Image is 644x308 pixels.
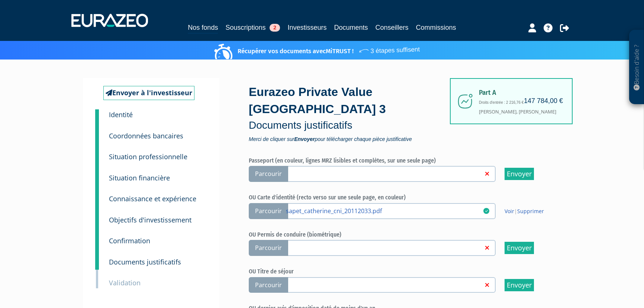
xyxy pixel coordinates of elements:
a: 2 [95,121,99,144]
small: Validation [109,278,141,287]
p: Documents justificatifs [249,118,453,133]
a: 7 [95,225,99,248]
a: MiTRUST ! [326,47,354,55]
small: Documents justificatifs [109,257,181,266]
a: 3 [95,141,99,164]
small: Connaissance et expérience [109,194,196,203]
span: Parcourir [249,203,288,219]
p: Besoin d'aide ? [632,34,641,101]
span: Parcourir [249,240,288,256]
a: 8 [95,247,99,270]
img: 1732889491-logotype_eurazeo_blanc_rvb.png [71,14,148,27]
a: Envoyer à l'investisseur [103,86,194,100]
h6: OU Titre de séjour [249,268,557,275]
h6: OU Carte d'identité (recto verso sur une seule page, en couleur) [249,194,557,201]
a: 6 [95,205,99,228]
span: 3 étapes suffisent [358,41,420,56]
a: 1 [95,109,99,124]
strong: Envoyer [294,136,315,142]
span: Parcourir [249,166,288,182]
a: Voir [505,208,514,215]
a: Conseillers [376,22,409,33]
span: | [505,208,544,215]
a: Commissions [416,22,456,33]
p: Récupérer vos documents avec [216,43,420,56]
a: 5 [95,183,99,206]
a: Documents [334,22,368,33]
a: Supprimer [517,208,544,215]
span: Parcourir [249,277,288,293]
a: 4 [95,163,99,186]
span: Merci de cliquer sur pour télécharger chaque pièce justificative [249,137,453,142]
small: Coordonnées bancaires [109,131,183,140]
a: sapet_catherine_cni_20112033.pdf [286,207,483,214]
small: Situation financière [109,173,170,182]
a: Nos fonds [188,22,218,34]
small: Situation professionnelle [109,152,187,161]
small: Identité [109,110,133,119]
input: Envoyer [505,242,534,254]
h6: Passeport (en couleur, lignes MRZ lisibles et complètes, sur une seule page) [249,157,557,164]
a: Souscriptions2 [225,22,280,33]
input: Envoyer [505,168,534,180]
input: Envoyer [505,279,534,291]
i: 10/09/2025 10:23 [483,208,489,214]
a: Investisseurs [287,22,326,33]
div: Eurazeo Private Value [GEOGRAPHIC_DATA] 3 [249,84,453,141]
span: 2 [270,24,280,32]
small: Confirmation [109,236,150,245]
small: Objectifs d'investissement [109,215,191,224]
h6: OU Permis de conduire (biométrique) [249,231,557,238]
